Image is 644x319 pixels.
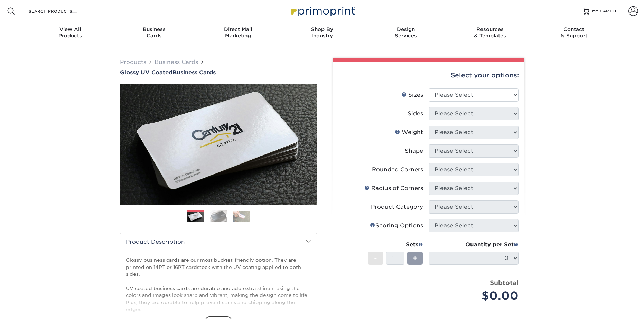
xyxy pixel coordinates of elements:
[374,253,377,263] span: -
[408,110,423,118] div: Sides
[28,22,112,44] a: View AllProducts
[196,22,280,44] a: Direct MailMarketing
[364,26,448,32] span: Design
[532,26,616,39] div: & Support
[196,26,280,32] span: Direct Mail
[120,59,146,65] a: Products
[364,22,448,44] a: DesignServices
[233,211,250,222] img: Business Cards 03
[196,26,280,39] div: Marketing
[532,22,616,44] a: Contact& Support
[372,166,423,174] div: Rounded Corners
[288,3,357,18] img: Primoprint
[401,91,423,99] div: Sizes
[280,22,364,44] a: Shop ByIndustry
[187,208,204,225] img: Business Cards 01
[395,128,423,137] div: Weight
[120,69,317,76] h1: Business Cards
[155,59,198,65] a: Business Cards
[120,69,317,76] a: Glossy UV CoatedBusiness Cards
[448,22,532,44] a: Resources& Templates
[280,26,364,32] span: Shop By
[370,222,423,230] div: Scoring Options
[364,184,423,193] div: Radius of Corners
[28,7,95,15] input: SEARCH PRODUCTS.....
[592,8,612,14] span: MY CART
[413,253,417,263] span: +
[210,210,227,222] img: Business Cards 02
[532,26,616,32] span: Contact
[490,279,519,287] strong: Subtotal
[405,147,423,155] div: Shape
[429,241,519,249] div: Quantity per Set
[120,233,317,251] h2: Product Description
[448,26,532,39] div: & Templates
[28,26,112,39] div: Products
[371,203,423,211] div: Product Category
[338,62,519,88] div: Select your options:
[112,26,196,32] span: Business
[112,26,196,39] div: Cards
[280,26,364,39] div: Industry
[120,69,172,76] span: Glossy UV Coated
[120,46,317,243] img: Glossy UV Coated 01
[613,9,616,13] span: 0
[448,26,532,32] span: Resources
[364,26,448,39] div: Services
[112,22,196,44] a: BusinessCards
[28,26,112,32] span: View All
[434,288,519,304] div: $0.00
[368,241,423,249] div: Sets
